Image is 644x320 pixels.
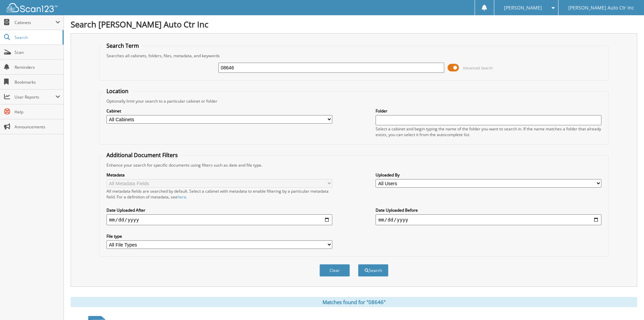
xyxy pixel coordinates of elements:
span: Cabinets [15,20,55,25]
div: All metadata fields are searched by default. Select a cabinet with metadata to enable filtering b... [106,188,332,200]
label: Uploaded By [376,172,601,178]
div: Enhance your search for specific documents using filters such as date and file type. [103,162,605,168]
legend: Additional Document Filters [103,151,181,159]
input: end [376,214,601,225]
span: Scan [15,49,60,55]
span: Announcements [15,124,60,130]
div: Select a cabinet and begin typing the name of the folder you want to search in. If the name match... [376,126,601,137]
span: Advanced Search [463,65,493,70]
button: Clear [319,264,350,277]
span: [PERSON_NAME] Auto Ctr Inc [568,6,634,10]
label: File type [106,233,332,239]
div: Optionally limit your search to a particular cabinet or folder [103,98,605,104]
span: Search [15,35,59,40]
h1: Search [PERSON_NAME] Auto Ctr Inc [71,19,637,30]
button: Search [358,264,388,277]
a: here [177,194,186,200]
legend: Location [103,87,132,95]
label: Cabinet [106,108,332,114]
legend: Search Term [103,42,142,49]
span: Help [15,109,60,115]
label: Date Uploaded After [106,207,332,213]
span: Bookmarks [15,79,60,85]
label: Folder [376,108,601,114]
span: [PERSON_NAME] [504,6,542,10]
label: Date Uploaded Before [376,207,601,213]
span: Reminders [15,64,60,70]
span: User Reports [15,94,55,100]
input: start [106,214,332,225]
label: Metadata [106,172,332,178]
div: Matches found for "08646" [71,297,637,307]
img: scan123-logo-white.svg [7,3,57,12]
div: Searches all cabinets, folders, files, metadata, and keywords [103,53,605,59]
